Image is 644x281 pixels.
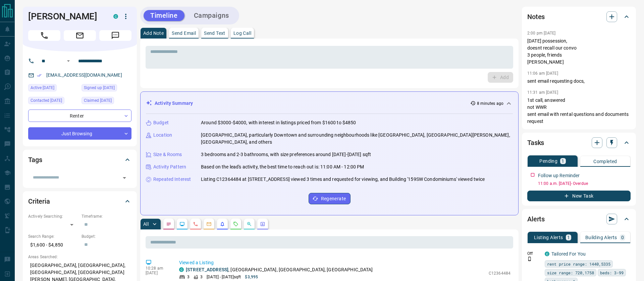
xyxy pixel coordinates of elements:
[143,222,149,226] p: All
[31,97,62,104] span: Contacted [DATE]
[28,127,131,140] div: Just Browsing
[538,181,631,187] p: 11:00 a.m. [DATE] - Overdue
[527,135,631,151] div: Tasks
[82,97,131,106] div: Tue Jul 29 2025
[201,132,513,146] p: [GEOGRAPHIC_DATA], particularly Downtown and surrounding neighbourhoods like [GEOGRAPHIC_DATA], [...
[245,274,258,280] p: $3,995
[28,193,131,209] div: Criteria
[82,213,131,219] p: Timeframe:
[28,110,131,122] div: Renter
[146,266,169,271] p: 10:28 am
[28,254,131,260] p: Areas Searched:
[247,221,252,227] svg: Opportunities
[144,10,184,21] button: Timeline
[477,100,503,107] p: 8 minutes ago
[551,251,586,257] a: Tailored For You
[547,261,610,267] span: rent price range: 1440,5335
[153,151,182,158] p: Size & Rooms
[28,152,131,168] div: Tags
[200,274,203,280] p: 3
[31,84,54,91] span: Active [DATE]
[527,90,558,95] p: 11:31 am [DATE]
[527,11,545,22] h2: Notes
[153,163,186,170] p: Activity Pattern
[201,151,371,158] p: 3 bedrooms and 2-3 bathrooms, with size preferences around [DATE]-[DATE] sqft
[153,132,172,139] p: Location
[489,270,511,276] p: C12364484
[179,267,184,272] div: condos.ca
[527,78,631,85] p: sent email requesting docs,
[37,73,42,78] svg: Email Verified
[146,97,513,110] div: Activity Summary8 minutes ago
[585,235,617,240] p: Building Alerts
[527,31,556,36] p: 2:00 pm [DATE]
[82,233,131,239] p: Budget:
[593,159,617,164] p: Completed
[201,119,356,126] p: Around $3000-$4000, with interest in listings priced from $1600 to $4850
[64,30,96,41] span: Email
[166,221,171,227] svg: Notes
[64,57,72,65] button: Open
[600,269,624,276] span: beds: 3-99
[233,221,238,227] svg: Requests
[204,31,225,36] p: Send Text
[527,71,558,76] p: 11:06 am [DATE]
[201,176,485,183] p: Listing C12364484 at [STREET_ADDRESS] viewed 3 times and requested for viewing, and Building '159...
[527,191,631,201] button: New Task
[172,31,196,36] p: Send Email
[309,193,351,204] button: Regenerate
[567,235,570,240] p: 1
[120,173,129,183] button: Open
[99,30,131,41] span: Message
[28,30,60,41] span: Call
[186,266,373,273] p: , [GEOGRAPHIC_DATA], [GEOGRAPHIC_DATA], [GEOGRAPHIC_DATA]
[46,72,122,78] a: [EMAIL_ADDRESS][DOMAIN_NAME]
[179,259,511,266] p: Viewed a Listing
[561,159,564,163] p: 1
[153,176,191,183] p: Repeated Interest
[193,221,198,227] svg: Calls
[534,235,563,240] p: Listing Alerts
[153,119,169,126] p: Budget
[207,274,241,280] p: [DATE] - [DATE] sqft
[527,211,631,227] div: Alerts
[28,196,50,207] h2: Criteria
[28,84,78,93] div: Sat Aug 30 2025
[260,221,265,227] svg: Agent Actions
[84,84,115,91] span: Signed up [DATE]
[82,84,131,93] div: Tue Jul 29 2025
[155,100,193,107] p: Activity Summary
[527,251,541,257] p: Off
[113,14,118,19] div: condos.ca
[527,137,544,148] h2: Tasks
[201,163,364,170] p: Based on the lead's activity, the best time to reach out is: 11:00 AM - 12:00 PM
[28,154,42,165] h2: Tags
[547,269,594,276] span: size range: 720,1758
[186,267,228,272] a: [STREET_ADDRESS]
[28,233,78,239] p: Search Range:
[527,38,631,66] p: [DATE] possession, doesnt recall our convo 3 people, friends [PERSON_NAME]
[545,252,549,256] div: condos.ca
[146,271,169,275] p: [DATE]
[527,214,545,224] h2: Alerts
[206,221,212,227] svg: Emails
[187,274,190,280] p: 3
[28,11,103,22] h1: [PERSON_NAME]
[187,10,236,21] button: Campaigns
[527,9,631,25] div: Notes
[538,172,580,179] p: Follow up Reminder
[621,235,624,240] p: 0
[539,159,557,163] p: Pending
[28,97,78,106] div: Tue Jul 29 2025
[527,97,631,125] p: 1st call, answered not WWR sent email with rental questions and documents request
[179,221,185,227] svg: Lead Browsing Activity
[143,31,164,36] p: Add Note
[233,31,251,36] p: Log Call
[220,221,225,227] svg: Listing Alerts
[28,213,78,219] p: Actively Searching:
[28,239,78,251] p: $1,600 - $4,850
[84,97,112,104] span: Claimed [DATE]
[527,257,532,261] svg: Push Notification Only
